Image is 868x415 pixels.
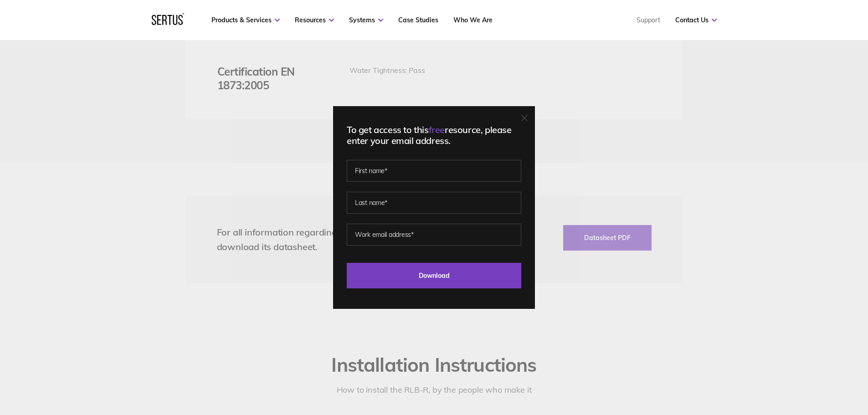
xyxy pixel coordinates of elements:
[347,263,521,288] input: Download
[347,224,521,246] input: Work email address*
[453,16,493,24] a: Who We Are
[347,124,521,146] div: To get access to this resource, please enter your email address.
[675,16,717,24] a: Contact Us
[347,160,521,182] input: First name*
[704,309,868,415] iframe: Chat Widget
[429,124,445,135] span: free
[347,192,521,214] input: Last name*
[398,16,438,24] a: Case Studies
[211,16,280,24] a: Products & Services
[637,16,660,24] a: Support
[349,16,383,24] a: Systems
[295,16,334,24] a: Resources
